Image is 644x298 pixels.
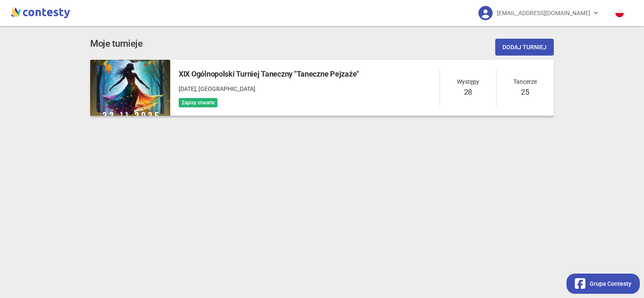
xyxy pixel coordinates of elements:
[590,279,631,288] span: Grupa Contesty
[179,85,196,92] span: [DATE]
[179,68,359,80] h5: XIX Ogólnopolski Turniej Taneczny "Taneczne Pejzaże"
[464,86,472,98] h5: 28
[90,37,143,51] h3: Moje turnieje
[179,98,217,107] span: Zapisy otwarte
[457,77,479,86] span: Występy
[497,4,590,22] span: [EMAIL_ADDRESS][DOMAIN_NAME]
[495,39,554,56] button: Dodaj turniej
[521,86,529,98] h5: 25
[513,77,537,86] span: Tancerze
[196,85,255,92] span: , [GEOGRAPHIC_DATA]
[90,37,143,51] app-title: competition-list.title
